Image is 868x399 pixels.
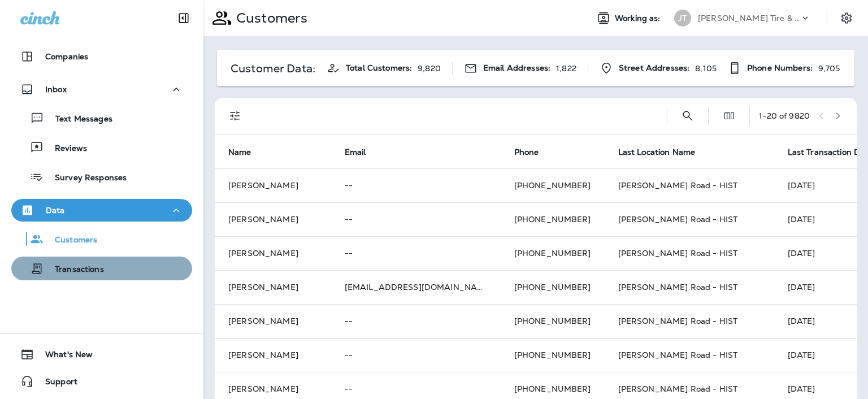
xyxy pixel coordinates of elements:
button: Reviews [11,136,192,159]
span: Phone Numbers: [747,63,813,73]
td: [PERSON_NAME] [215,338,331,372]
td: [PHONE_NUMBER] [501,168,605,202]
p: 1,822 [556,64,576,73]
span: [PERSON_NAME] Road - HIST [618,248,738,258]
p: Data [46,206,65,215]
td: [PHONE_NUMBER] [501,270,605,304]
span: Phone [514,148,539,157]
p: Inbox [45,85,67,94]
p: Survey Responses [44,173,127,184]
span: [PERSON_NAME] Road - HIST [618,282,738,292]
span: [PERSON_NAME] Road - HIST [618,316,738,326]
p: 9,705 [818,64,840,73]
td: [PHONE_NUMBER] [501,338,605,372]
span: [PERSON_NAME] Road - HIST [618,180,738,190]
span: Street Addresses: [619,63,689,73]
span: What's New [34,350,93,363]
span: Last Location Name [618,147,710,157]
span: [PERSON_NAME] Road - HIST [618,350,738,360]
button: Transactions [11,257,192,280]
span: [PERSON_NAME] Road - HIST [618,384,738,394]
p: -- [345,215,487,224]
span: Name [228,148,251,157]
span: Support [34,377,77,391]
td: [PERSON_NAME] [215,270,331,304]
span: [PERSON_NAME] Road - HIST [618,214,738,224]
button: Edit Fields [718,105,740,127]
td: [PERSON_NAME] [215,236,331,270]
button: Data [11,199,192,222]
p: 9,820 [418,64,441,73]
p: -- [345,316,487,326]
span: Phone [514,147,554,157]
button: Collapse Sidebar [168,7,199,29]
button: Text Messages [11,106,192,130]
p: Customers [232,10,307,27]
p: Customer Data: [231,64,315,73]
button: Filters [224,105,246,127]
span: Last Location Name [618,148,696,157]
p: -- [345,384,487,393]
span: Email [345,148,366,157]
p: Transactions [44,264,104,275]
td: [PERSON_NAME] [215,304,331,338]
div: 1 - 20 of 9820 [759,111,810,120]
span: Email Addresses: [483,63,550,73]
p: -- [345,249,487,258]
td: [PHONE_NUMBER] [501,304,605,338]
p: [PERSON_NAME] Tire & Auto [698,14,800,23]
td: [PERSON_NAME] [215,168,331,202]
span: Total Customers: [346,63,412,73]
td: [PHONE_NUMBER] [501,202,605,236]
button: What's New [11,343,192,366]
p: Text Messages [44,114,112,125]
p: 8,105 [695,64,717,73]
p: Reviews [44,144,87,154]
button: Support [11,370,192,393]
p: -- [345,181,487,190]
span: Working as: [615,14,663,23]
button: Companies [11,45,192,68]
button: Survey Responses [11,165,192,189]
button: Inbox [11,78,192,101]
td: [EMAIL_ADDRESS][DOMAIN_NAME] [331,270,501,304]
p: -- [345,350,487,359]
div: JT [674,10,691,27]
td: [PHONE_NUMBER] [501,236,605,270]
td: [PERSON_NAME] [215,202,331,236]
span: Email [345,147,381,157]
button: Customers [11,227,192,251]
button: Settings [836,8,857,28]
span: Name [228,147,266,157]
p: Companies [45,52,88,61]
button: Search Customers [676,105,699,127]
p: Customers [44,235,97,246]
